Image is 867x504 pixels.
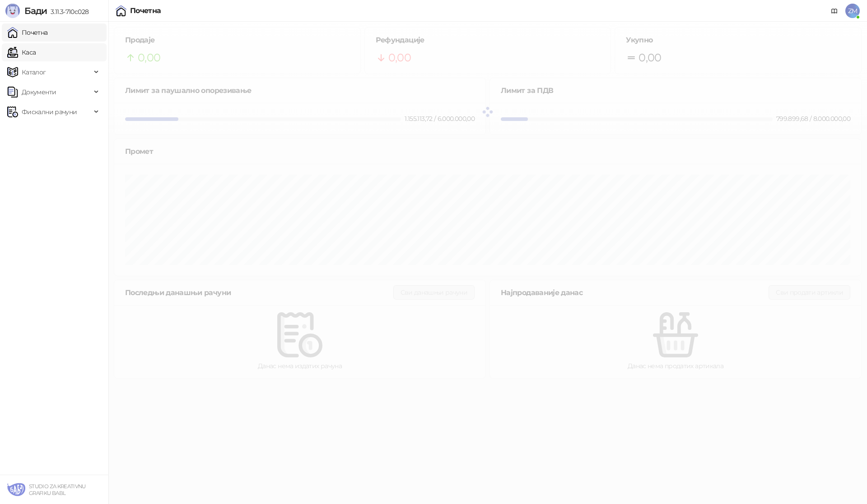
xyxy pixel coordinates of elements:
[29,483,86,496] small: STUDIO ZA KREATIVNU GRAFIKU BABL
[7,481,25,499] img: 64x64-companyLogo-4d0a4515-02ce-43d0-8af4-3da660a44a69.png
[845,4,860,18] span: ZM
[22,63,46,81] span: Каталог
[130,7,161,14] div: Почетна
[827,4,842,18] a: Документација
[7,23,48,42] a: Почетна
[22,83,56,101] span: Документи
[24,5,47,16] span: Бади
[47,8,89,16] span: 3.11.3-710c028
[5,4,20,18] img: Logo
[7,43,36,61] a: Каса
[22,103,77,121] span: Фискални рачуни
